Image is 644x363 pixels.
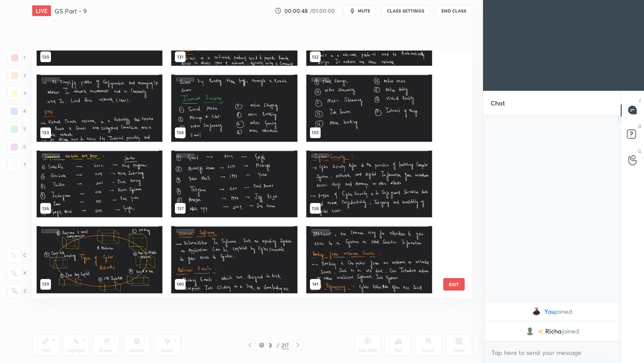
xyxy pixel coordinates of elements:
div: 6 [7,140,26,154]
div: Z [8,284,26,298]
p: D [638,123,641,130]
img: 1756764384GSU6KZ.pdf [171,226,297,293]
span: joined [562,328,579,335]
div: grid [483,301,621,342]
p: Chat [483,91,512,115]
span: Richa [545,328,562,335]
div: 217 [281,341,289,349]
span: You [544,308,555,315]
h4: GS Part - 9 [55,7,87,15]
p: T [639,98,641,105]
img: no-rating-badge.077c3623.svg [538,329,543,334]
div: 5 [7,122,26,136]
span: mute [358,8,370,14]
div: 7 [8,158,26,172]
img: 1756764384GSU6KZ.pdf [171,75,297,142]
div: 1 [8,51,25,65]
p: G [638,148,641,155]
button: EXIT [443,278,465,291]
div: grid [32,51,457,298]
div: 4 [7,104,26,118]
img: 1756764384GSU6KZ.pdf [306,226,432,293]
div: 2 [8,68,26,83]
div: X [7,266,26,280]
div: 3 [266,342,275,348]
div: / [277,342,280,348]
div: 3 [8,86,26,101]
img: 1756764384GSU6KZ.pdf [37,75,162,142]
button: CLASS SETTINGS [381,5,430,16]
img: 1756764384GSU6KZ.pdf [37,226,162,293]
img: default.png [525,327,534,336]
span: joined [555,308,572,315]
img: 1756764384GSU6KZ.pdf [306,151,432,218]
button: mute [343,5,376,16]
img: 1756764384GSU6KZ.pdf [306,75,432,142]
div: LIVE [32,5,51,16]
img: 2e1776e2a17a458f8f2ae63657c11f57.jpg [532,307,541,316]
button: End Class [436,5,472,16]
img: 1756764384GSU6KZ.pdf [37,151,162,218]
img: 1756764384GSU6KZ.pdf [171,151,297,218]
div: C [7,248,26,262]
